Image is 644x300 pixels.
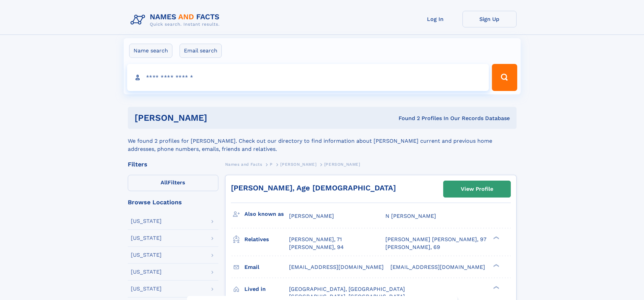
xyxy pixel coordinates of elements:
span: P [270,162,273,167]
div: We found 2 profiles for [PERSON_NAME]. Check out our directory to find information about [PERSON_... [128,129,517,153]
h3: Email [244,261,289,273]
label: Email search [180,44,222,58]
a: Names and Facts [225,160,262,168]
div: [US_STATE] [131,235,162,241]
span: All [161,179,168,186]
div: ❯ [492,285,500,290]
a: View Profile [444,181,510,197]
div: Found 2 Profiles In Our Records Database [303,115,510,122]
a: Sign Up [462,11,517,27]
h3: Lived in [244,283,289,295]
span: [PERSON_NAME] [280,162,316,167]
span: N [PERSON_NAME] [385,213,436,219]
span: [PERSON_NAME] [324,162,360,167]
label: Name search [129,44,172,58]
div: View Profile [461,181,493,197]
img: Logo Names and Facts [128,11,225,29]
div: [US_STATE] [131,218,162,224]
div: [US_STATE] [131,286,162,292]
div: ❯ [492,236,500,240]
h1: [PERSON_NAME] [135,114,303,122]
div: [US_STATE] [131,252,162,258]
span: [PERSON_NAME] [289,213,334,219]
span: [GEOGRAPHIC_DATA], [GEOGRAPHIC_DATA] [289,293,405,300]
button: Search Button [492,64,517,91]
a: [PERSON_NAME], 71 [289,236,342,243]
span: [EMAIL_ADDRESS][DOMAIN_NAME] [390,264,485,270]
a: [PERSON_NAME], 69 [385,244,440,251]
div: [US_STATE] [131,269,162,275]
h3: Also known as [244,208,289,220]
a: [PERSON_NAME] [280,160,316,168]
a: [PERSON_NAME], Age [DEMOGRAPHIC_DATA] [231,184,396,192]
span: [GEOGRAPHIC_DATA], [GEOGRAPHIC_DATA] [289,286,405,292]
div: Filters [128,161,218,167]
a: P [270,160,273,168]
a: [PERSON_NAME], 94 [289,244,344,251]
div: ❯ [492,263,500,268]
input: search input [127,64,489,91]
div: Browse Locations [128,199,218,205]
h3: Relatives [244,234,289,245]
a: Log In [408,11,462,27]
label: Filters [128,175,218,191]
span: [EMAIL_ADDRESS][DOMAIN_NAME] [289,264,384,270]
a: [PERSON_NAME] [PERSON_NAME], 97 [385,236,486,243]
